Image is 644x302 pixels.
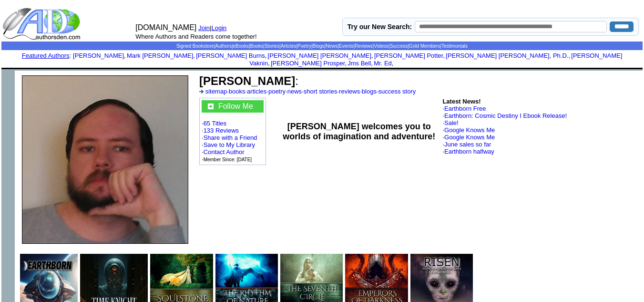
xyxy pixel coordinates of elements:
a: Articles [281,43,296,49]
a: News [326,43,337,49]
font: i [195,53,196,59]
a: poetry [268,88,286,95]
a: [PERSON_NAME] Prosper [271,60,345,67]
a: Mark [PERSON_NAME] [127,52,193,59]
font: · [442,134,495,141]
font: · [442,119,458,126]
a: Jms Bell [348,60,371,67]
font: i [373,61,374,66]
a: [PERSON_NAME] Vaknin [249,52,622,67]
a: Save to My Library [204,141,255,148]
font: · [442,126,495,134]
img: shim.gif [409,295,409,296]
font: : [22,52,71,59]
a: news [287,88,302,95]
img: shim.gif [214,295,215,296]
b: [PERSON_NAME] welcomes you to worlds of imagination and adventure! [283,122,435,141]
a: articles [247,88,266,95]
font: i [266,53,267,59]
a: blogs [362,88,377,95]
a: 65 Titles [204,120,226,127]
a: sitemap [205,88,227,95]
img: gc.jpg [208,104,214,109]
a: Featured Authors [22,52,70,59]
a: Testimonials [441,43,468,49]
font: , , , , , , , , , , [73,52,622,67]
a: Login [212,24,227,31]
a: Earthborn: Cosmic Destiny I Ebook Release! [444,112,567,119]
span: | | | | | | | | | | | | | | [176,43,468,49]
font: i [570,53,571,59]
a: Earthborn Free [444,105,486,112]
a: Books [250,43,264,49]
a: Success [389,43,408,49]
a: eBooks [233,43,249,49]
font: · [442,105,486,112]
font: Member Since: [DATE] [204,157,252,162]
a: Share with a Friend [204,134,257,141]
img: a_336699.gif [199,90,204,94]
img: shim.gif [344,295,344,296]
a: Videos [374,43,388,49]
a: Signed Bookstore [176,43,214,49]
a: Earthborn halfway [444,148,494,155]
img: shim.gif [321,69,323,71]
a: Stories [265,43,279,49]
b: Latest News! [442,98,480,105]
font: · [442,112,567,119]
a: Blogs [313,43,325,49]
img: shim.gif [279,295,279,296]
a: Mr. Ed [374,60,392,67]
a: [PERSON_NAME] [73,52,124,59]
a: reviews [339,88,360,95]
img: shim.gif [149,295,149,296]
a: [PERSON_NAME] Potter [374,52,443,59]
font: i [347,61,348,66]
label: Try our New Search: [348,23,412,31]
img: shim.gif [321,68,323,69]
a: [PERSON_NAME] Burns [196,52,265,59]
b: [PERSON_NAME] [199,74,295,87]
img: 16018.jpg [22,75,188,244]
a: Sale! [444,119,459,126]
img: shim.gif [1,71,15,84]
font: i [126,53,127,59]
a: Authors [215,43,231,49]
a: Reviews [355,43,373,49]
a: Follow Me [218,102,253,110]
a: short stories [304,88,337,95]
a: [PERSON_NAME] [PERSON_NAME], Ph.D. [446,52,568,59]
a: success story [378,88,416,95]
font: | [210,24,230,31]
a: Contact Author [204,148,245,156]
font: Where Authors and Readers come together! [135,33,256,40]
a: Google Knows Me [444,126,495,134]
font: · [442,148,494,155]
font: i [373,53,374,59]
a: Join [198,24,210,31]
a: 133 Reviews [204,127,239,134]
img: shim.gif [474,295,474,296]
a: [PERSON_NAME] [PERSON_NAME] [268,52,371,59]
img: logo_ad.gif [2,7,82,41]
a: Events [339,43,354,49]
a: Gold Members [409,43,440,49]
font: · · · · · · [202,100,264,163]
font: i [393,61,394,66]
a: Google Knows Me [444,134,495,141]
font: i [445,53,446,59]
font: · · · · · · · · [199,88,416,95]
font: i [270,61,271,66]
font: : [199,74,298,87]
font: [DOMAIN_NAME] [135,23,196,31]
font: · [442,141,491,148]
a: Poetry [297,43,311,49]
a: June sales so far [444,141,491,148]
a: books [229,88,245,95]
